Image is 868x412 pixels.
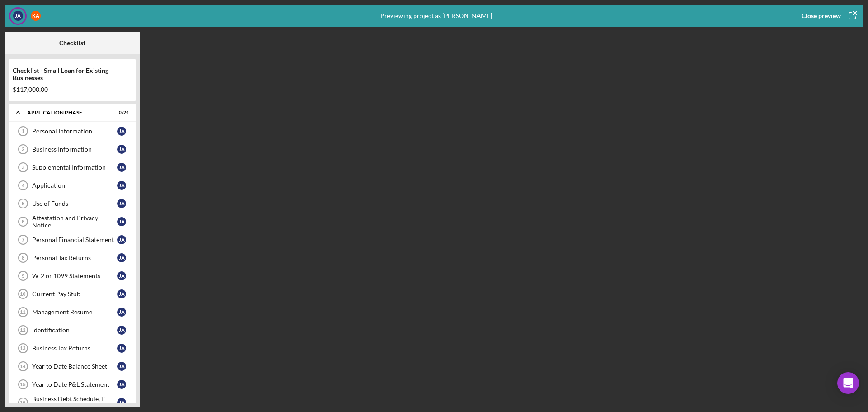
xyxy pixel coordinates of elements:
div: Personal Information [32,128,117,135]
div: Management Resume [32,308,117,316]
tspan: 8 [22,255,24,260]
tspan: 5 [22,201,24,206]
div: 0 / 24 [113,110,129,115]
button: Close preview [793,7,863,25]
div: Business Information [32,146,117,153]
div: Application [32,182,117,189]
div: K A [31,11,41,21]
b: Checklist [59,39,85,47]
tspan: 16 [20,400,25,405]
div: J A [117,380,126,389]
tspan: 6 [22,219,24,224]
div: J A [117,235,126,244]
tspan: 12 [20,327,25,333]
div: J A [117,326,126,335]
div: Personal Financial Statement [32,236,117,243]
div: Application Phase [27,110,106,115]
div: J A [117,362,126,371]
tspan: 15 [20,382,25,387]
div: J A [117,289,126,298]
div: J A [117,308,126,317]
div: J A [117,181,126,190]
tspan: 2 [22,147,24,152]
div: J A [117,217,126,226]
tspan: 13 [20,346,25,351]
div: Previewing project as [PERSON_NAME] [380,5,492,27]
tspan: 10 [20,291,25,297]
div: J A [117,199,126,208]
div: Checklist - Small Loan for Existing Businesses [13,67,132,81]
div: J A [13,11,23,21]
div: J A [117,253,126,262]
tspan: 7 [22,237,24,242]
div: Personal Tax Returns [32,254,117,261]
div: Open Intercom Messenger [837,372,859,394]
div: Attestation and Privacy Notice [32,214,117,229]
div: Business Debt Schedule, if applicable [32,395,117,410]
tspan: 14 [20,364,26,369]
div: W-2 or 1099 Statements [32,272,117,279]
div: Use of Funds [32,200,117,207]
div: J A [117,163,126,172]
div: J A [117,398,126,407]
div: J A [117,271,126,280]
div: J A [117,145,126,154]
tspan: 11 [20,309,25,315]
div: Year to Date Balance Sheet [32,363,117,370]
tspan: 9 [22,273,24,279]
div: $117,000.00 [13,86,132,93]
div: Close preview [802,7,841,25]
div: J A [117,127,126,136]
tspan: 3 [22,165,24,170]
div: Business Tax Returns [32,345,117,352]
div: Supplemental Information [32,164,117,171]
div: Current Pay Stub [32,290,117,298]
tspan: 1 [22,128,24,134]
div: J A [117,344,126,353]
div: Identification [32,327,117,334]
div: Year to Date P&L Statement [32,381,117,388]
tspan: 4 [22,183,25,188]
